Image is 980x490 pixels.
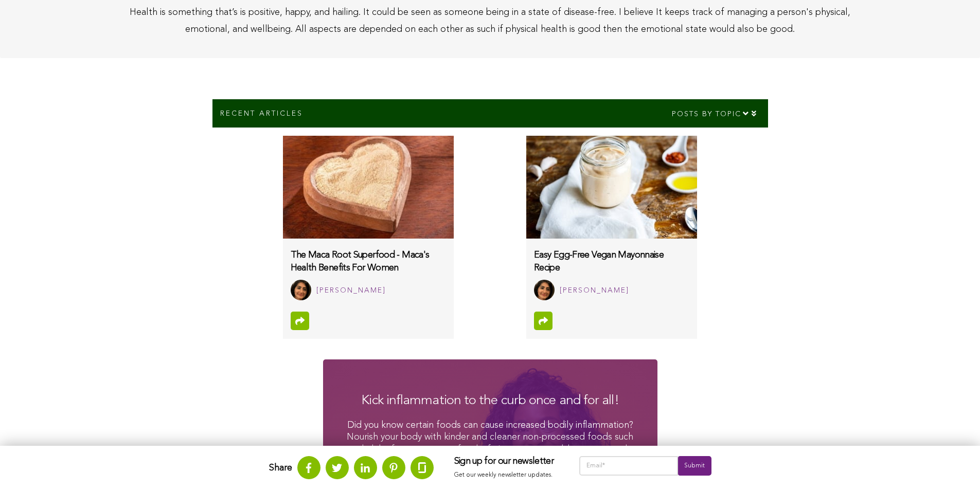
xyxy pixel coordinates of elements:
img: The-Maca-Root-Superfood-Adaptogen-red-yellow-black-raw-maca [283,136,454,239]
div: [PERSON_NAME] [316,284,386,297]
h2: Kick inflammation to the curb once and for all! [344,391,637,410]
strong: Share [269,463,292,472]
div: Posts by topic [664,99,768,128]
p: Get our weekly newsletter updates. [454,469,559,481]
a: Easy Egg-Free Vegan Mayonnaise Recipe Sitara Darvish [PERSON_NAME] [526,239,697,308]
img: glassdoor.svg [418,462,426,473]
input: Submit [678,456,711,476]
h3: Easy Egg-Free Vegan Mayonnaise Recipe [534,249,689,275]
img: Sitara Darvish [291,280,311,300]
h3: The Maca Root Superfood - Maca's Health Benefits For Women [291,249,446,275]
input: Email* [579,456,679,476]
img: Easy Egg-Free Mayonnaise - Vegan Homemade Alternatives [526,136,697,239]
div: [PERSON_NAME] [560,284,629,297]
p: Did you know certain foods can cause increased bodily inflammation? Nourish your body with kinder... [344,420,637,468]
img: Sitara Darvish [534,280,555,300]
p: Recent Articles [220,108,303,118]
h3: Sign up for our newsletter [454,456,559,467]
a: The Maca Root Superfood - Maca's Health Benefits For Women Sitara Darvish [PERSON_NAME] [283,239,454,308]
iframe: Chat Widget [929,441,980,490]
div: Health is something that’s is positive, happy, and hailing. It could be seen as someone being in ... [106,4,874,38]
